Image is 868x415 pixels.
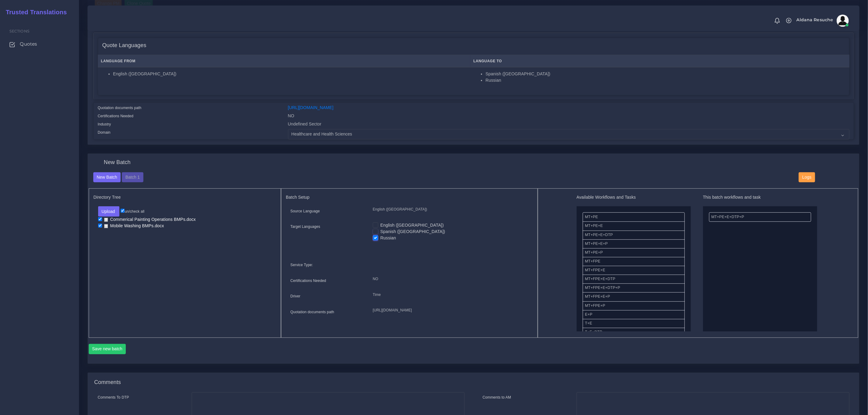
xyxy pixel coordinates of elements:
[583,239,685,249] li: MT+PE+E+P
[373,307,528,314] p: [URL][DOMAIN_NAME]
[93,174,121,179] a: New Batch
[20,41,37,47] span: Quotes
[837,15,849,27] img: avatar
[98,206,120,217] button: Upload
[583,319,685,328] li: T+E
[290,278,326,283] label: Certifications Needed
[583,310,685,319] li: E+P
[102,42,146,49] h4: Quote Languages
[802,175,811,180] span: Logs
[288,105,334,110] a: [URL][DOMAIN_NAME]
[94,379,121,386] h4: Comments
[98,130,111,135] label: Domain
[583,283,685,293] li: MT+FPE+E+DTP+P
[583,328,685,337] li: T+E+DTP
[89,344,126,354] button: Save new batch
[290,262,313,268] label: Service Type:
[98,395,129,400] label: Comments To DTP
[483,395,511,400] label: Comments to AM
[709,212,811,222] li: MT+PE+E+DTP+P
[373,276,528,282] p: NO
[283,121,854,129] div: Undefined Sector
[121,209,125,213] input: un/check all
[470,55,849,67] th: Language To
[373,292,528,298] p: Time
[5,38,74,50] a: Quotes
[102,217,198,222] a: Commerical Painting Operations BMPs.docx
[583,275,685,284] li: MT+FPE+E+DTP
[290,293,300,299] label: Driver
[2,7,67,17] a: Trusted Translations
[799,172,815,183] button: Logs
[93,172,121,183] button: New Batch
[2,9,67,16] h2: Trusted Translations
[583,266,685,275] li: MT+FPE+E
[380,222,444,228] label: English ([GEOGRAPHIC_DATA])
[98,122,111,127] label: Industry
[290,309,334,315] label: Quotation documents path
[98,105,142,111] label: Quotation documents path
[583,221,685,231] li: MT+PE+E
[290,208,320,214] label: Source Language
[122,172,143,183] button: Batch 1
[9,29,29,33] span: Sections
[583,231,685,240] li: MT+PE+E+DTP
[98,55,470,67] th: Language From
[485,77,846,84] li: Russian
[583,292,685,301] li: MT+FPE+E+P
[290,224,320,229] label: Target Languages
[583,212,685,222] li: MT+PE
[583,301,685,310] li: MT+FPE+P
[485,71,846,77] li: Spanish ([GEOGRAPHIC_DATA])
[98,113,134,119] label: Certifications Needed
[104,159,131,166] h4: New Batch
[94,195,276,200] h5: Directory Tree
[113,71,467,77] li: English ([GEOGRAPHIC_DATA])
[121,209,144,214] label: un/check all
[703,195,817,200] h5: This batch workflows and task
[583,248,685,257] li: MT+PE+P
[794,15,851,27] a: Aldana Resucheavatar
[283,113,854,121] div: NO
[122,174,143,179] a: Batch 1
[380,235,396,241] label: Russian
[102,223,166,229] a: Mobile Washing BMPs.docx
[380,228,445,235] label: Spanish ([GEOGRAPHIC_DATA])
[577,195,691,200] h5: Available Workflows and Tasks
[373,206,528,213] p: English ([GEOGRAPHIC_DATA])
[583,257,685,266] li: MT+FPE
[286,195,533,200] h5: Batch Setup
[797,18,833,22] span: Aldana Resuche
